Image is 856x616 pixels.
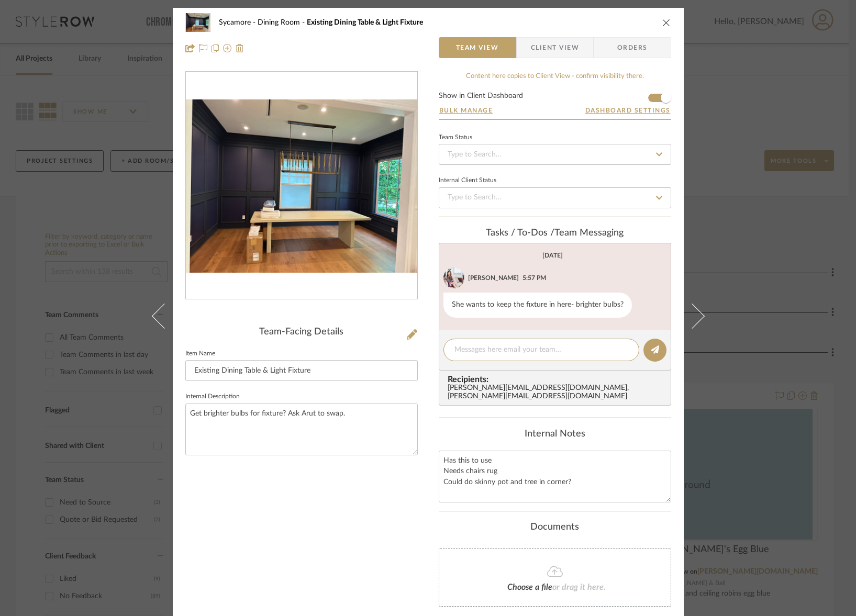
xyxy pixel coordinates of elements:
div: [PERSON_NAME] [468,273,519,283]
div: team Messaging [439,228,671,239]
div: Team Status [439,135,472,140]
div: 5:57 PM [523,273,546,283]
span: Existing Dining Table & Light Fixture [307,19,423,26]
label: Item Name [185,351,215,356]
div: Content here copies to Client View - confirm visibility there. [439,71,671,82]
span: Tasks / To-Dos / [486,228,554,238]
span: Choose a file [507,583,552,591]
input: Type to Search… [439,187,671,208]
span: Client View [531,37,579,58]
span: Orders [606,37,659,58]
span: Dining Room [258,19,307,26]
div: 0 [186,99,417,273]
div: [PERSON_NAME][EMAIL_ADDRESS][DOMAIN_NAME] , [PERSON_NAME][EMAIL_ADDRESS][DOMAIN_NAME] [448,384,666,401]
input: Type to Search… [439,144,671,165]
button: Bulk Manage [439,106,494,115]
div: Internal Notes [439,429,671,440]
div: [DATE] [542,252,563,259]
button: Dashboard Settings [585,106,671,115]
input: Enter Item Name [185,360,418,381]
img: Remove from project [236,44,244,52]
img: 443c1879-fc31-41c6-898d-8c8e9b8df45c.jpg [443,267,464,288]
label: Internal Description [185,394,240,399]
span: Team View [456,37,499,58]
img: f8fb2774-9a80-4c6f-9ac6-296ef879d34b_436x436.jpg [186,99,417,273]
span: Recipients: [448,375,666,384]
div: She wants to keep the fixture in here- brighter bulbs? [443,293,632,318]
img: f8fb2774-9a80-4c6f-9ac6-296ef879d34b_48x40.jpg [185,12,210,33]
div: Internal Client Status [439,178,496,183]
button: close [662,18,671,27]
span: or drag it here. [552,583,606,591]
div: Documents [439,522,671,533]
span: Sycamore [219,19,258,26]
div: Team-Facing Details [185,327,418,338]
